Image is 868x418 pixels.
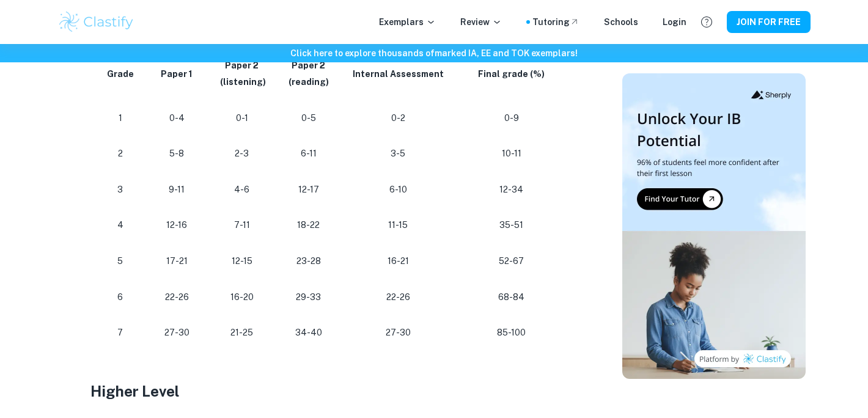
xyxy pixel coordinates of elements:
[465,253,559,269] p: 52-67
[379,15,436,29] p: Exemplars
[696,12,717,32] button: Help and Feedback
[351,289,445,306] p: 22-26
[105,253,135,269] p: 5
[105,182,135,198] p: 3
[218,110,266,127] p: 0-1
[105,110,135,127] p: 1
[90,380,579,402] h3: Higher Level
[622,73,806,379] img: Thumbnail
[465,110,559,127] p: 0-9
[2,46,866,60] h6: Click here to explore thousands of marked IA, EE and TOK exemplars !
[727,11,811,33] button: JOIN FOR FREE
[465,289,559,306] p: 68-84
[351,253,445,269] p: 16-21
[155,145,198,162] p: 5-8
[351,324,445,341] p: 27-30
[351,217,445,233] p: 11-15
[465,217,559,233] p: 35-51
[285,253,332,269] p: 23-28
[285,324,332,341] p: 34-40
[155,289,198,306] p: 22-26
[105,145,135,162] p: 2
[285,145,332,162] p: 6-11
[155,182,198,198] p: 9-11
[353,69,444,79] strong: Internal Assessment
[478,69,545,79] strong: Final grade (%)
[604,15,638,29] a: Schools
[161,69,193,79] strong: Paper 1
[105,324,135,341] p: 7
[351,110,445,127] p: 0-2
[285,217,332,233] p: 18-22
[105,289,135,306] p: 6
[107,69,134,79] strong: Grade
[218,217,266,233] p: 7-11
[155,253,198,269] p: 17-21
[218,145,266,162] p: 2-3
[532,15,579,29] a: Tutoring
[460,15,502,29] p: Review
[663,15,686,29] a: Login
[351,182,445,198] p: 6-10
[465,324,559,341] p: 85-100
[351,145,445,162] p: 3-5
[155,324,198,341] p: 27-30
[289,61,329,87] strong: Paper 2 (reading)
[285,182,332,198] p: 12-17
[105,217,135,233] p: 4
[57,10,135,34] img: Clastify logo
[218,289,266,306] p: 16-20
[218,182,266,198] p: 4-6
[465,182,559,198] p: 12-34
[218,253,266,269] p: 12-15
[155,110,198,127] p: 0-4
[285,110,332,127] p: 0-5
[465,145,559,162] p: 10-11
[155,217,198,233] p: 12-16
[285,289,332,306] p: 29-33
[218,324,266,341] p: 21-25
[218,61,266,87] strong: Paper 2 (listening)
